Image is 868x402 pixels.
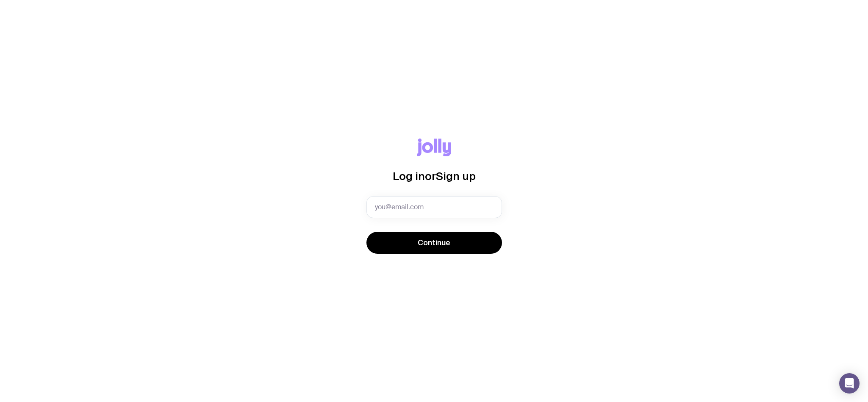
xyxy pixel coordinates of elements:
span: or [425,170,436,182]
span: Continue [418,238,450,248]
span: Log in [393,170,425,182]
button: Continue [366,232,502,254]
input: you@email.com [366,196,502,218]
span: Sign up [436,170,476,182]
div: Open Intercom Messenger [839,373,860,394]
